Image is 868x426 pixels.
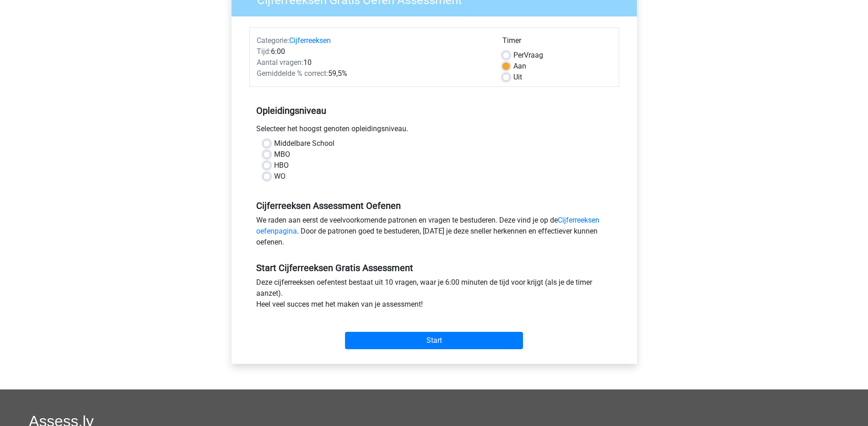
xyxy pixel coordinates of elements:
span: Tijd: [257,47,271,56]
span: Gemiddelde % correct: [257,69,328,78]
label: MBO [274,149,290,160]
label: Vraag [513,50,543,61]
h5: Opleidingsniveau [256,101,612,120]
div: 6:00 [250,46,496,57]
span: Per [513,51,524,59]
div: Deze cijferreeksen oefentest bestaat uit 10 vragen, waar je 6:00 minuten de tijd voor krijgt (als... [249,277,619,314]
span: Aantal vragen: [257,58,303,67]
div: 10 [250,57,496,68]
span: Categorie: [257,36,289,45]
div: We raden aan eerst de veelvoorkomende patronen en vragen te bestuderen. Deze vind je op de . Door... [249,215,619,251]
div: 59,5% [250,68,496,79]
div: Selecteer het hoogst genoten opleidingsniveau. [249,123,619,138]
div: Timer [502,35,612,50]
h5: Cijferreeksen Assessment Oefenen [256,200,612,211]
label: HBO [274,160,289,171]
a: Cijferreeksen [289,36,331,45]
h5: Start Cijferreeksen Gratis Assessment [256,262,612,273]
label: WO [274,171,286,182]
input: Start [345,332,523,349]
label: Aan [513,61,526,72]
label: Uit [513,72,522,83]
label: Middelbare School [274,138,334,149]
